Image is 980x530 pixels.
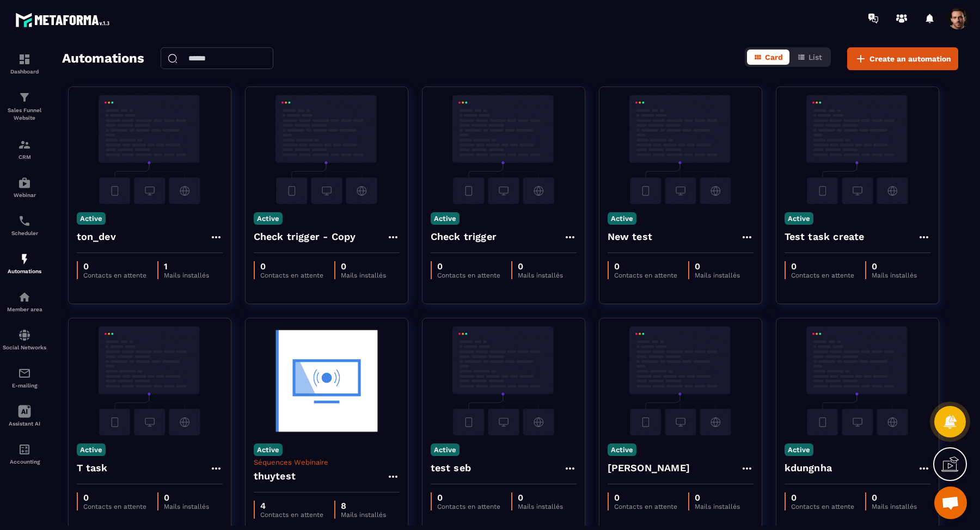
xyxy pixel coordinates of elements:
p: 0 [614,261,677,272]
p: Contacts en attente [260,272,323,279]
img: automation-background [785,326,930,435]
p: Social Networks [3,344,46,350]
img: automation-background [77,95,223,204]
a: emailemailE-mailing [3,359,46,397]
p: Active [77,443,106,456]
a: accountantaccountantAccounting [3,435,46,473]
h4: Test task create [785,229,865,244]
p: 0 [437,261,500,272]
img: automation-background [431,326,577,435]
img: automation-background [608,95,754,204]
img: email [18,367,31,380]
p: Active [431,443,460,456]
h4: ton_dev [77,229,116,244]
p: Mails installés [341,511,386,519]
p: 0 [614,492,677,503]
p: Contacts en attente [614,272,677,279]
p: 0 [695,261,740,272]
p: Contacts en attente [614,503,677,510]
p: Mails installés [872,503,917,510]
img: social-network [18,329,31,342]
p: Dashboard [3,69,46,75]
img: automations [18,176,31,189]
p: Active [254,443,283,456]
p: Active [608,443,636,456]
p: 0 [872,492,917,503]
button: Card [747,50,789,65]
h4: test seb [431,460,471,476]
p: Mails installés [518,272,563,279]
p: CRM [3,154,46,160]
p: Mails installés [695,272,740,279]
p: 0 [83,261,146,272]
p: Contacts en attente [791,503,854,510]
a: schedulerschedulerScheduler [3,206,46,244]
p: 0 [695,492,740,503]
img: automation-background [254,95,400,204]
p: Contacts en attente [83,503,146,510]
h4: Check trigger - Copy [254,229,356,244]
img: automation-background [77,326,223,435]
h4: T task [77,460,108,476]
p: Active [254,212,283,225]
p: 0 [872,261,917,272]
span: Card [765,53,783,61]
a: formationformationDashboard [3,45,46,83]
h4: Check trigger [431,229,497,244]
p: Scheduler [3,230,46,236]
h4: New test [608,229,653,244]
p: 0 [518,492,563,503]
p: 1 [164,261,209,272]
p: Automations [3,268,46,274]
p: Séquences Webinaire [254,458,400,466]
p: Active [785,443,813,456]
p: 0 [164,492,209,503]
p: Contacts en attente [437,272,500,279]
button: List [791,50,829,65]
p: 0 [437,492,500,503]
img: automations [18,291,31,304]
p: Mails installés [518,503,563,510]
p: Sales Funnel Website [3,107,46,122]
img: automation-background [254,326,400,435]
img: formation [18,91,31,104]
p: 0 [260,261,323,272]
a: automationsautomationsMember area [3,282,46,321]
img: formation [18,138,31,151]
h4: kdungnha [785,460,832,476]
h2: Automations [62,47,144,70]
p: Mails installés [164,503,209,510]
img: logo [15,10,113,30]
p: Mails installés [695,503,740,510]
p: Mails installés [341,272,386,279]
p: Active [608,212,636,225]
a: formationformationSales Funnel Website [3,83,46,130]
p: 0 [341,261,386,272]
p: 0 [791,492,854,503]
a: automationsautomationsAutomations [3,244,46,282]
p: 0 [83,492,146,503]
p: Webinar [3,192,46,198]
img: automation-background [431,95,577,204]
img: automation-background [608,326,754,435]
img: formation [18,53,31,66]
img: accountant [18,443,31,456]
a: automationsautomationsWebinar [3,168,46,206]
p: Contacts en attente [437,503,500,510]
div: Open chat [934,486,967,519]
p: Member area [3,306,46,312]
span: List [808,53,822,61]
p: 8 [341,501,386,511]
a: Assistant AI [3,397,46,435]
p: E-mailing [3,383,46,389]
span: Create an automation [869,53,951,64]
button: Create an automation [847,47,958,70]
p: Active [431,212,460,225]
img: scheduler [18,214,31,227]
p: Active [77,212,106,225]
h4: [PERSON_NAME] [608,460,690,476]
p: Mails installés [872,272,917,279]
p: Contacts en attente [791,272,854,279]
p: 0 [791,261,854,272]
a: formationformationCRM [3,130,46,168]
